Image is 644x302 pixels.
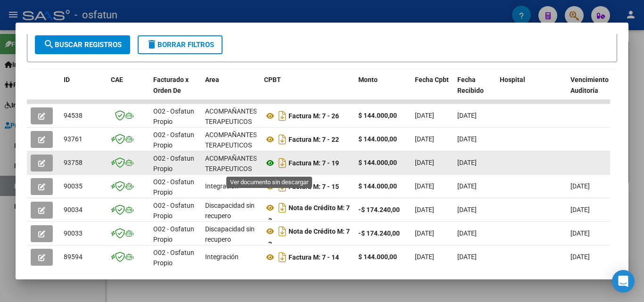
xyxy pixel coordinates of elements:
strong: $ 144.000,00 [358,112,397,119]
strong: Factura M: 7 - 26 [289,112,339,120]
datatable-header-cell: Area [201,70,260,111]
span: Integración [205,182,239,190]
i: Descargar documento [276,179,289,194]
datatable-header-cell: Vencimiento Auditoría [567,70,609,111]
span: O02 - Osfatun Propio [153,249,194,267]
span: [DATE] [415,182,434,190]
button: Borrar Filtros [138,35,223,54]
i: Descargar documento [276,200,289,215]
strong: Nota de Crédito M: 7 - 2 [264,228,350,248]
datatable-header-cell: CPBT [260,70,355,111]
strong: $ 144.000,00 [358,135,397,143]
strong: $ 144.000,00 [358,253,397,261]
span: CAE [111,76,123,83]
span: 94538 [64,112,83,119]
span: O02 - Osfatun Propio [153,202,194,220]
span: [DATE] [415,253,434,261]
strong: -$ 174.240,00 [358,206,400,213]
span: [DATE] [415,112,434,119]
strong: $ 144.000,00 [358,182,397,190]
button: Buscar Registros [35,35,130,54]
span: 89594 [64,253,83,261]
span: [DATE] [457,206,477,213]
span: CPBT [264,76,281,83]
span: O02 - Osfatun Propio [153,225,194,244]
span: [DATE] [570,229,590,237]
span: [DATE] [570,206,590,213]
span: [DATE] [415,229,434,237]
div: Open Intercom Messenger [612,270,635,293]
strong: Factura M: 7 - 19 [289,159,339,167]
span: Hospital [500,76,525,83]
span: Borrar Filtros [146,41,214,49]
datatable-header-cell: Fecha Cpbt [411,70,454,111]
datatable-header-cell: CAE [107,70,149,111]
span: Monto [358,76,378,83]
span: Buscar Registros [43,41,122,49]
span: Facturado x Orden De [153,76,189,94]
strong: Factura M: 7 - 22 [289,136,339,143]
span: [DATE] [457,135,477,143]
datatable-header-cell: ID [60,70,107,111]
span: ACOMPAÑANTES TERAPEUTICOS [205,155,257,173]
span: O02 - Osfatun Propio [153,155,194,173]
span: Fecha Recibido [457,76,484,94]
mat-icon: delete [146,39,157,50]
datatable-header-cell: Hospital [496,70,567,111]
datatable-header-cell: Facturado x Orden De [149,70,201,111]
mat-icon: search [43,39,55,50]
i: Descargar documento [276,108,289,123]
strong: Nota de Crédito M: 7 - 3 [264,204,350,224]
span: 93758 [64,159,83,166]
span: [DATE] [457,159,477,166]
span: [DATE] [570,253,590,261]
span: [DATE] [415,206,434,213]
span: Integración [205,253,239,261]
span: 90033 [64,229,83,237]
span: Vencimiento Auditoría [570,76,609,94]
span: 93761 [64,135,83,143]
span: Area [205,76,219,83]
span: O02 - Osfatun Propio [153,107,194,126]
span: O02 - Osfatun Propio [153,131,194,149]
span: [DATE] [457,112,477,119]
i: Descargar documento [276,224,289,239]
span: ACOMPAÑANTES TERAPEUTICOS [205,107,257,126]
span: [DATE] [457,182,477,190]
strong: $ 144.000,00 [358,159,397,166]
span: ACOMPAÑANTES TERAPEUTICOS [205,131,257,149]
i: Descargar documento [276,155,289,171]
strong: Factura M: 7 - 15 [289,183,339,190]
strong: Factura M: 7 - 14 [289,253,339,261]
span: [DATE] [415,159,434,166]
span: O02 - Osfatun Propio [153,178,194,196]
strong: -$ 174.240,00 [358,229,400,237]
i: Descargar documento [276,132,289,147]
span: [DATE] [457,253,477,261]
span: Discapacidad sin recupero [205,202,255,220]
datatable-header-cell: Monto [355,70,411,111]
span: 90034 [64,206,83,213]
span: Discapacidad sin recupero [205,225,255,244]
span: ID [64,76,70,83]
span: [DATE] [415,135,434,143]
datatable-header-cell: Fecha Recibido [454,70,496,111]
span: 90035 [64,182,83,190]
span: [DATE] [570,182,590,190]
span: Fecha Cpbt [415,76,449,83]
i: Descargar documento [276,250,289,265]
span: [DATE] [457,229,477,237]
